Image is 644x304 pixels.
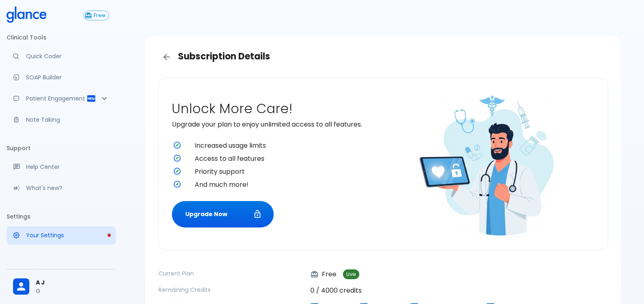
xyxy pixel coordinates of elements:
[158,286,304,294] p: Remaining Credits
[172,201,274,227] button: Upgrade Now
[195,141,380,151] span: Increased usage limits
[310,269,336,279] p: Free
[7,47,116,65] a: Moramiz: Find ICD10AM codes instantly
[172,101,380,116] h2: Unlock More Care!
[195,180,380,190] span: And much more!
[7,273,116,301] div: A JG
[36,287,109,295] p: G
[310,286,608,295] p: 0 / 4000 credits
[195,154,380,164] span: Access to all features
[7,179,116,197] div: Recent updates and feature releases
[172,120,380,129] p: Upgrade your plan to enjoy unlimited access to all features.
[26,52,109,60] p: Quick Coder
[158,49,175,65] a: Back
[158,269,304,278] p: Current Plan
[158,49,608,65] h3: Subscription Details
[26,163,109,171] p: Help Center
[7,68,116,86] a: Docugen: Compose a clinical documentation in seconds
[7,90,116,107] div: Patient Reports & Referrals
[26,73,109,81] p: SOAP Builder
[36,278,109,287] span: A J
[26,184,109,192] p: What's new?
[26,231,109,239] p: Your Settings
[90,13,109,19] span: Free
[7,111,116,129] a: Advanced note-taking
[7,207,116,226] li: Settings
[26,94,86,103] p: Patient Engagement
[195,167,380,177] span: Priority support
[84,11,116,20] a: Click to view or change your subscription
[7,158,116,176] a: Get help from our support team
[7,138,116,158] li: Support
[84,11,109,20] button: Free
[343,271,359,278] span: Live
[26,116,109,124] p: Note Taking
[7,28,116,47] li: Clinical Tools
[409,82,572,245] img: doctor-unlocking-care
[7,226,116,244] a: Please complete account setup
